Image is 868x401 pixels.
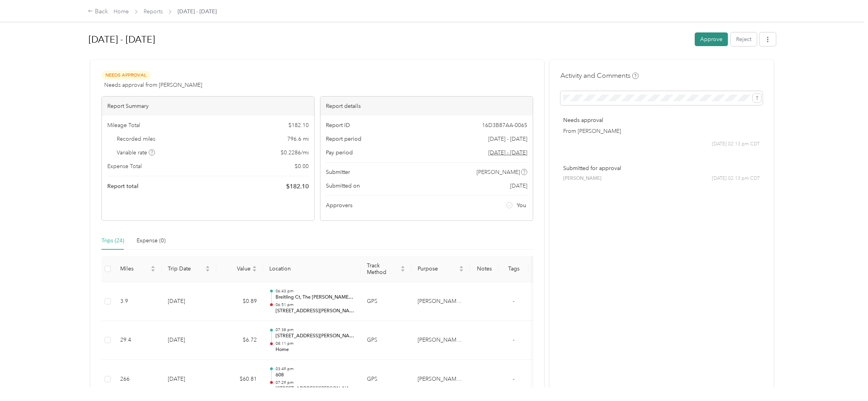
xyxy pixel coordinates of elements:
[499,256,528,282] th: Tags
[517,201,526,209] span: You
[712,141,760,148] span: [DATE] 02:13 pm CDT
[101,236,124,245] div: Trips (24)
[411,360,470,399] td: Buddy's Home Furnishings
[513,298,514,304] span: -
[151,265,155,269] span: caret-up
[326,121,350,129] span: Report ID
[513,337,514,343] span: -
[276,346,354,353] p: Home
[216,282,263,321] td: $0.89
[107,162,142,170] span: Expense Total
[563,164,760,172] p: Submitted for approval
[361,360,411,399] td: GPS
[104,81,202,89] span: Needs approval from [PERSON_NAME]
[411,282,470,321] td: Buddy's Home Furnishings
[144,8,163,15] a: Reports
[276,366,354,372] p: 03:49 pm
[482,121,527,129] span: 16D3B87AA-0065
[162,282,216,321] td: [DATE]
[488,135,527,143] span: [DATE] - [DATE]
[205,268,210,273] span: caret-down
[411,256,470,282] th: Purpose
[276,327,354,333] p: 07:38 pm
[252,268,257,273] span: caret-down
[117,149,155,157] span: Variable rate
[114,8,129,15] a: Home
[326,135,361,143] span: Report period
[222,265,251,272] span: Value
[276,372,354,379] p: 608
[151,268,155,273] span: caret-down
[563,116,760,124] p: Needs approval
[281,149,309,157] span: $ 0.2286 / mi
[252,265,257,269] span: caret-up
[114,256,162,282] th: Miles
[120,265,149,272] span: Miles
[326,168,350,176] span: Submitter
[205,265,210,269] span: caret-up
[367,262,399,276] span: Track Method
[162,360,216,399] td: [DATE]
[361,321,411,360] td: GPS
[288,121,309,129] span: $ 182.10
[117,135,155,143] span: Recorded miles
[88,7,108,16] div: Back
[89,30,689,49] h1: Sep 1 - 30, 2025
[459,268,464,273] span: caret-down
[361,256,411,282] th: Track Method
[276,294,354,301] p: Breitling Ct, The [PERSON_NAME], [GEOGRAPHIC_DATA][PERSON_NAME], [GEOGRAPHIC_DATA]
[326,182,360,190] span: Submitted on
[320,97,533,116] div: Report details
[488,149,527,157] span: Go to pay period
[276,385,354,392] p: [STREET_ADDRESS][PERSON_NAME]
[510,182,527,190] span: [DATE]
[560,71,639,81] h4: Activity and Comments
[107,121,140,129] span: Mileage Total
[276,302,354,308] p: 06:51 pm
[276,308,354,315] p: [STREET_ADDRESS][PERSON_NAME]
[411,321,470,360] td: Buddy's Home Furnishings
[400,265,405,269] span: caret-up
[107,182,139,190] span: Report total
[276,333,354,340] p: [STREET_ADDRESS][PERSON_NAME]
[563,127,760,135] p: From [PERSON_NAME]
[400,268,405,273] span: caret-down
[712,175,760,182] span: [DATE] 02:13 pm CDT
[731,32,757,46] button: Reject
[101,71,151,80] span: Needs Approval
[276,380,354,385] p: 07:29 pm
[326,201,352,209] span: Approvers
[114,282,162,321] td: 3.9
[459,265,464,269] span: caret-up
[137,236,165,245] div: Expense (0)
[361,282,411,321] td: GPS
[824,357,868,401] iframe: Everlance-gr Chat Button Frame
[114,360,162,399] td: 266
[477,168,520,176] span: [PERSON_NAME]
[513,376,514,382] span: -
[326,149,353,157] span: Pay period
[276,341,354,346] p: 08:11 pm
[263,256,361,282] th: Location
[102,97,314,116] div: Report Summary
[168,265,204,272] span: Trip Date
[216,360,263,399] td: $60.81
[286,182,309,191] span: $ 182.10
[287,135,309,143] span: 796.6 mi
[695,32,728,46] button: Approve
[216,256,263,282] th: Value
[114,321,162,360] td: 29.4
[178,7,217,16] span: [DATE] - [DATE]
[162,321,216,360] td: [DATE]
[295,162,309,170] span: $ 0.00
[563,175,601,182] span: [PERSON_NAME]
[418,265,457,272] span: Purpose
[276,288,354,294] p: 06:43 pm
[470,256,499,282] th: Notes
[162,256,216,282] th: Trip Date
[216,321,263,360] td: $6.72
